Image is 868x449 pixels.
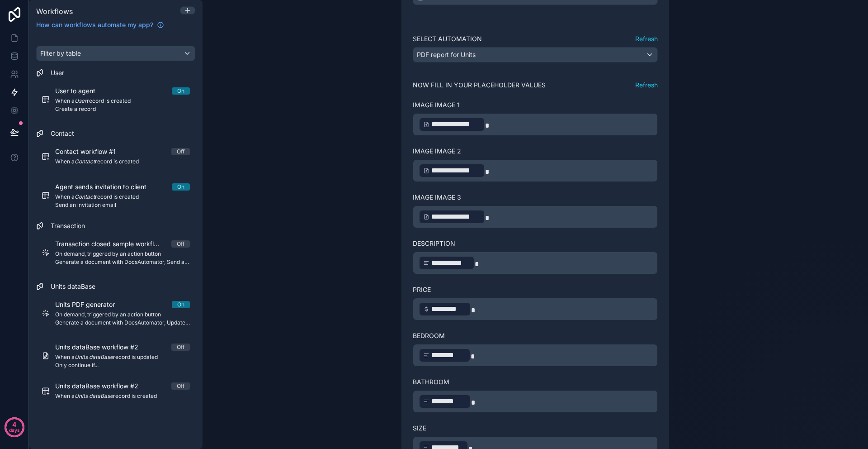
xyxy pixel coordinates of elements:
[12,420,16,429] p: 4
[9,424,20,436] p: days
[413,147,461,156] label: Image Image 2
[413,47,658,62] button: PDF report for Units
[413,285,431,294] label: Price
[687,381,868,444] iframe: Intercom notifications message
[413,193,461,202] label: Image Image 3
[413,377,449,387] label: Bathroom
[413,81,546,90] label: Now fill in your placeholder values
[33,20,168,29] a: How can workflows automate my app?
[635,81,658,90] button: Refresh
[635,34,658,43] button: Refresh
[413,34,482,43] label: Select Automation
[413,331,445,340] label: Bedroom
[417,50,476,59] span: PDF report for Units
[36,20,153,29] span: How can workflows automate my app?
[36,7,73,16] span: Workflows
[413,100,460,110] label: Image Image 1
[413,239,455,248] label: Description
[413,424,426,433] label: Size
